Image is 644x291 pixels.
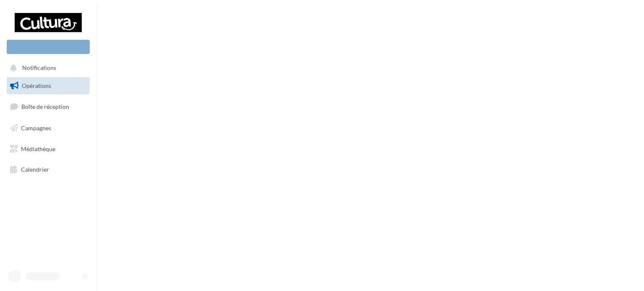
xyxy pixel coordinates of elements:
a: Campagnes [5,119,91,137]
span: Notifications [22,64,56,72]
span: Opérations [22,82,51,89]
span: Calendrier [21,166,49,173]
a: Boîte de réception [5,98,91,116]
span: Campagnes [21,124,51,131]
a: Calendrier [5,161,91,178]
span: Boîte de réception [21,103,69,110]
span: Médiathèque [21,145,55,152]
a: Opérations [5,77,91,95]
div: Nouvelle campagne [7,40,90,54]
a: Médiathèque [5,140,91,158]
